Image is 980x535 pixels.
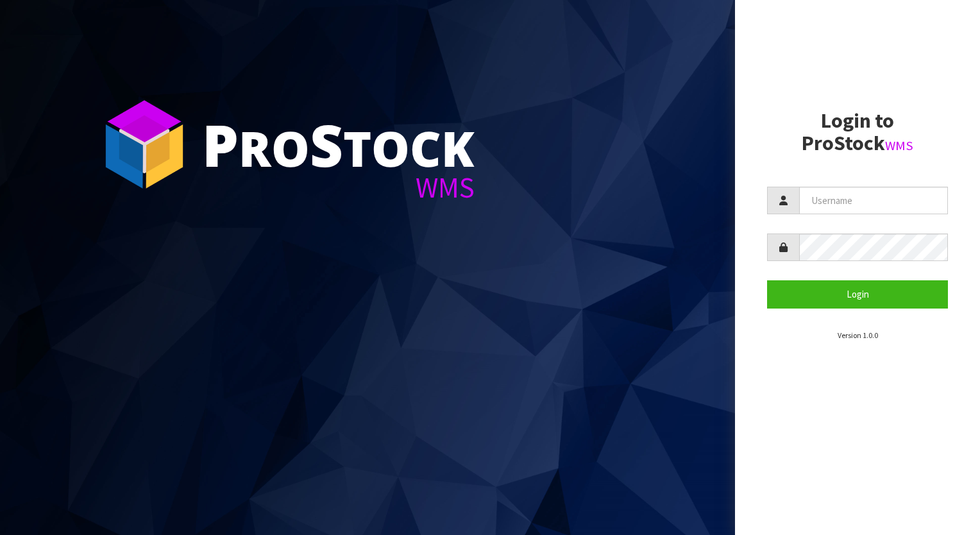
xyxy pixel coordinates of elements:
[799,187,948,214] input: Username
[767,280,948,308] button: Login
[202,173,475,202] div: WMS
[202,105,239,183] span: P
[96,96,192,192] img: ProStock Cube
[767,110,948,155] h2: Login to ProStock
[310,105,343,183] span: S
[885,137,913,154] small: WMS
[202,115,475,173] div: ro tock
[838,330,878,340] small: Version 1.0.0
